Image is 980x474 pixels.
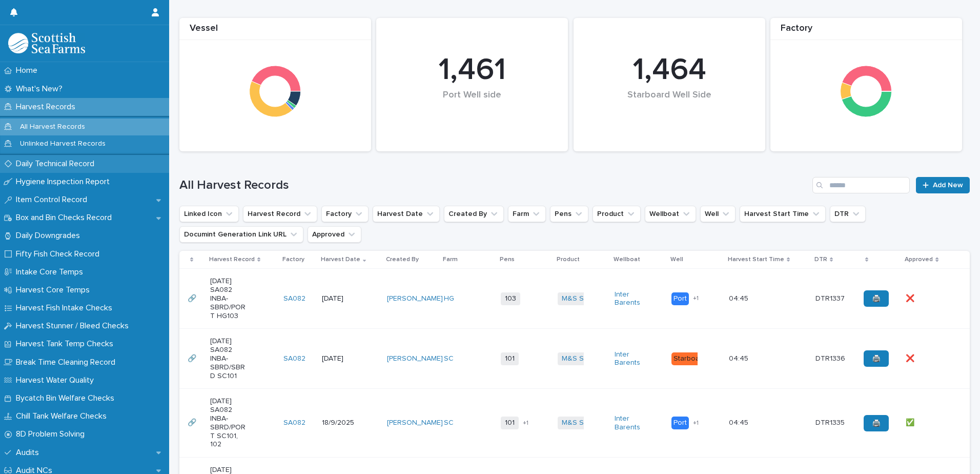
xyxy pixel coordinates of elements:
[593,206,641,222] button: Product
[812,177,910,193] input: Search
[386,254,419,265] p: Created By
[906,417,916,427] p: ✅
[615,414,651,432] a: Inter Barents
[508,206,546,222] button: Farm
[729,417,750,427] p: 04:45
[12,231,88,241] p: Daily Downgrades
[523,420,528,426] span: + 1
[501,417,519,429] span: 101
[864,290,889,307] a: 🖨️
[387,294,443,303] a: [PERSON_NAME]
[671,417,689,429] div: Port
[179,269,970,329] tr: 🔗🔗 [DATE] SA082 INBA-SBRD/PORT HG103SA082 [DATE][PERSON_NAME] HG 103M&S Select Inter Barents Port...
[906,292,916,303] p: ❌
[729,352,750,363] p: 04:45
[321,254,360,265] p: Harvest Date
[562,294,600,303] a: M&S Select
[12,321,137,331] p: Harvest Stunner / Bleed Checks
[12,102,84,112] p: Harvest Records
[916,177,970,193] a: Add New
[12,195,95,205] p: Item Control Record
[933,182,963,189] span: Add New
[550,206,588,222] button: Pens
[188,417,198,427] p: 🔗
[12,285,98,295] p: Harvest Core Temps
[282,254,304,265] p: Factory
[12,358,124,367] p: Break Time Cleaning Record
[179,23,371,40] div: Vessel
[500,254,515,265] p: Pens
[770,23,962,40] div: Factory
[815,352,847,363] p: DTR1336
[444,294,454,303] a: HG
[815,292,847,303] p: DTR1337
[12,429,93,439] p: 8D Problem Solving
[614,254,640,265] p: Wellboat
[243,206,317,222] button: Harvest Record
[830,206,866,222] button: DTR
[322,294,358,303] p: [DATE]
[671,352,708,365] div: Starboard
[864,415,889,431] a: 🖨️
[210,397,247,449] p: [DATE] SA082 INBA-SBRD/PORT SC101, 102
[12,140,114,148] p: Unlinked Harvest Records
[322,354,358,363] p: [DATE]
[815,417,847,427] p: DTR1335
[12,393,122,403] p: Bycatch Bin Welfare Checks
[501,292,520,305] span: 103
[387,354,443,363] a: [PERSON_NAME]
[615,350,651,368] a: Inter Barents
[283,354,305,363] a: SA082
[814,254,827,265] p: DTR
[283,294,305,303] a: SA082
[8,33,85,53] img: mMrefqRFQpe26GRNOUkG
[179,178,808,193] h1: All Harvest Records
[562,419,600,427] a: M&S Select
[322,419,358,427] p: 18/9/2025
[210,337,247,380] p: [DATE] SA082 INBA-SBRD/SBRD SC101
[321,206,369,222] button: Factory
[501,352,519,365] span: 101
[12,303,120,313] p: Harvest Fish Intake Checks
[188,292,198,303] p: 🔗
[373,206,440,222] button: Harvest Date
[283,419,305,427] a: SA082
[12,177,118,187] p: Hygiene Inspection Report
[179,206,239,222] button: Linked Icon
[210,277,247,320] p: [DATE] SA082 INBA-SBRD/PORT HG103
[740,206,826,222] button: Harvest Start Time
[12,376,102,385] p: Harvest Water Quality
[12,159,103,169] p: Daily Technical Record
[906,352,916,363] p: ❌
[562,354,600,363] a: M&S Select
[700,206,736,222] button: Well
[387,419,443,427] a: [PERSON_NAME]
[308,226,361,243] button: Approved
[872,420,881,427] span: 🖨️
[615,290,651,308] a: Inter Barents
[693,420,699,426] span: + 1
[645,206,696,222] button: Wellboat
[872,295,881,302] span: 🖨️
[729,292,750,303] p: 04:45
[12,66,46,75] p: Home
[12,267,91,277] p: Intake Core Temps
[670,254,683,265] p: Well
[728,254,784,265] p: Harvest Start Time
[693,295,699,302] span: + 1
[444,206,504,222] button: Created By
[905,254,933,265] p: Approved
[12,411,115,421] p: Chill Tank Welfare Checks
[12,448,47,458] p: Audits
[179,226,303,243] button: Documint Generation Link URL
[671,292,689,305] div: Port
[179,389,970,458] tr: 🔗🔗 [DATE] SA082 INBA-SBRD/PORT SC101, 102SA082 18/9/2025[PERSON_NAME] SC 101+1M&S Select Inter Ba...
[864,350,889,367] a: 🖨️
[12,249,108,259] p: Fifty Fish Check Record
[12,123,93,131] p: All Harvest Records
[209,254,255,265] p: Harvest Record
[12,84,71,94] p: What's New?
[443,254,458,265] p: Farm
[188,352,198,363] p: 🔗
